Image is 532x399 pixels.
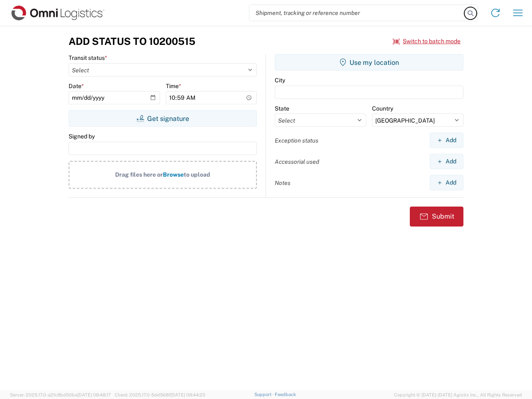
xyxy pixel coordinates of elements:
span: [DATE] 08:48:17 [77,392,111,397]
span: [DATE] 08:44:20 [170,392,205,397]
label: Transit status [69,54,107,62]
h3: Add Status to 10200515 [69,35,195,47]
label: Accessorial used [275,158,319,165]
span: Drag files here or [115,171,163,178]
button: Add [430,175,463,190]
button: Switch to batch mode [393,34,461,48]
label: Time [166,82,181,90]
button: Submit [410,207,463,227]
span: Client: 2025.17.0-5dd568f [115,392,205,397]
label: Country [372,105,393,112]
button: Add [430,133,463,148]
label: Notes [275,179,291,187]
label: Signed by [69,133,95,140]
input: Shipment, tracking or reference number [249,5,465,21]
label: Date [69,82,84,90]
span: Browse [163,171,184,178]
a: Feedback [275,392,296,397]
button: Add [430,154,463,169]
button: Use my location [275,54,463,71]
label: Exception status [275,137,318,144]
span: Server: 2025.17.0-a2fc8bd50ba [10,392,111,397]
button: Get signature [69,110,257,127]
a: Support [254,392,275,397]
span: Copyright © [DATE]-[DATE] Agistix Inc., All Rights Reserved [394,391,522,399]
label: State [275,105,289,112]
label: City [275,76,285,84]
span: to upload [184,171,210,178]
